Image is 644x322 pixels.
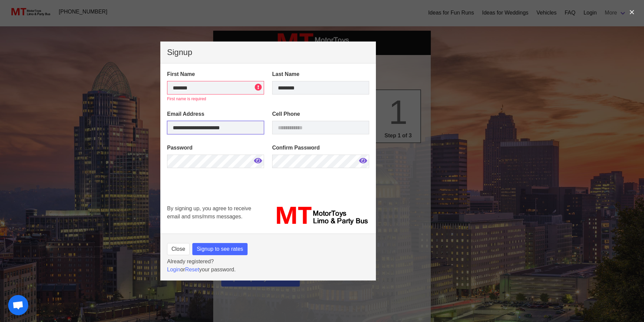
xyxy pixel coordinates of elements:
[272,205,369,227] img: MT_logo_name.png
[8,295,28,315] a: Open chat
[167,178,269,228] iframe: reCAPTCHA
[163,200,268,231] div: By signing up, you agree to receive email and sms/mms messages.
[167,70,264,78] label: First Name
[197,245,243,253] span: Signup to see rates
[167,266,369,274] p: or your password.
[167,243,190,255] button: Close
[167,144,264,152] label: Password
[272,144,369,152] label: Confirm Password
[167,110,264,118] label: Email Address
[272,110,369,118] label: Cell Phone
[272,70,369,78] label: Last Name
[167,48,369,56] p: Signup
[167,96,264,102] p: First name is required
[185,267,199,272] a: Reset
[167,258,369,266] p: Already registered?
[192,243,248,255] button: Signup to see rates
[167,267,180,272] a: Login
